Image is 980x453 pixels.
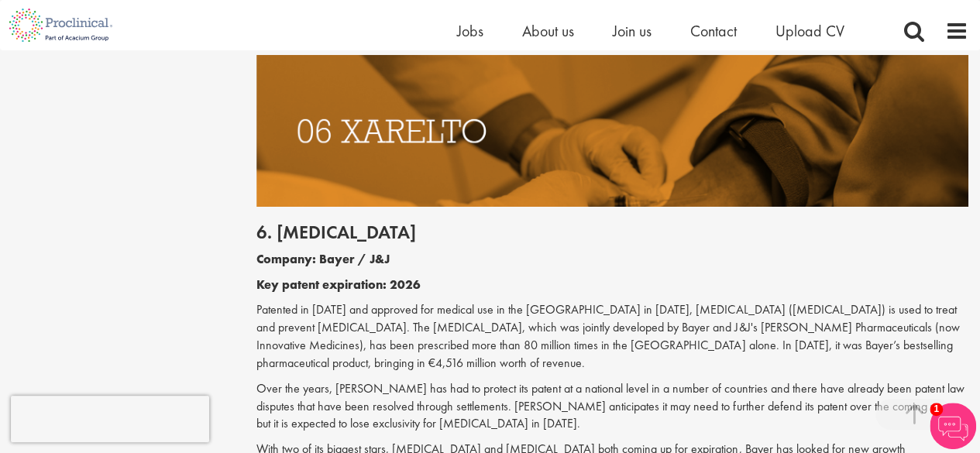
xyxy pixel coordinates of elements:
[775,21,844,41] a: Upload CV
[11,396,209,442] iframe: reCAPTCHA
[613,21,652,41] a: Join us
[256,380,968,434] p: Over the years, [PERSON_NAME] has had to protect its patent at a national level in a number of co...
[457,21,483,41] a: Jobs
[256,276,421,293] b: Key patent expiration: 2026
[930,403,976,449] img: Chatbot
[256,55,968,208] img: Drugs with patents due to expire Xarelto
[256,301,968,372] p: Patented in [DATE] and approved for medical use in the [GEOGRAPHIC_DATA] in [DATE], [MEDICAL_DATA...
[256,222,968,242] h2: 6. [MEDICAL_DATA]
[256,251,390,267] b: Company: Bayer / J&J
[930,403,943,416] span: 1
[522,21,574,41] a: About us
[690,21,737,41] a: Contact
